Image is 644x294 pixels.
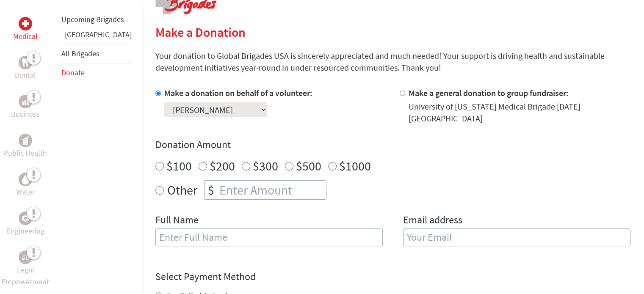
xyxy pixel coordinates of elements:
input: Enter Amount [218,181,326,199]
img: Public Health [22,136,29,145]
div: Legal Empowerment [19,250,32,264]
label: $500 [296,158,321,174]
p: Medical [13,30,38,42]
a: Upcoming Brigades [61,14,124,24]
label: Full Name [155,213,199,228]
input: Your Email [403,228,630,246]
li: Donate [61,63,132,82]
input: Enter Full Name [155,228,383,246]
p: Public Health [4,147,47,159]
div: Dental [19,56,32,69]
a: Legal EmpowermentLegal Empowerment [2,250,49,288]
div: Public Health [19,134,32,147]
label: Email address [403,213,462,228]
img: Engineering [22,215,29,222]
p: Your donation to Global Brigades USA is sincerely appreciated and much needed! Your support is dr... [155,50,630,74]
p: Water [16,186,35,198]
img: Business [22,98,29,105]
img: Water [22,174,29,184]
li: All Brigades [61,44,132,63]
label: Make a donation on behalf of a volunteer: [164,88,312,98]
div: $ [205,181,218,199]
p: Business [11,108,40,120]
label: $100 [166,158,192,174]
a: Public HealthPublic Health [4,134,47,159]
h2: Make a Donation [155,25,630,40]
a: [GEOGRAPHIC_DATA] [65,30,132,39]
div: University of [US_STATE] Medical Brigade [DATE] [GEOGRAPHIC_DATA] [409,101,630,124]
a: EngineeringEngineering [7,212,44,237]
img: Legal Empowerment [22,255,29,260]
h4: Donation Amount [155,138,630,151]
p: Dental [15,69,36,81]
img: Dental [22,58,29,66]
a: DentalDental [15,56,36,81]
li: Upcoming Brigades [61,10,132,29]
h4: Select Payment Method [155,270,630,283]
a: MedicalMedical [13,17,38,42]
label: Make a general donation to group fundraiser: [409,88,569,98]
a: WaterWater [16,173,35,198]
a: All Brigades [61,49,100,58]
label: $1000 [339,158,371,174]
div: Medical [19,17,32,30]
a: Donate [61,68,85,77]
img: Medical [22,20,29,27]
div: Engineering [19,212,32,225]
label: $300 [253,158,278,174]
p: Engineering [7,225,44,237]
p: Legal Empowerment [2,264,49,288]
li: Guatemala [61,29,132,44]
label: Other [167,180,197,200]
a: BusinessBusiness [11,95,40,120]
div: Water [19,173,32,186]
div: Business [19,95,32,108]
label: $200 [210,158,235,174]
